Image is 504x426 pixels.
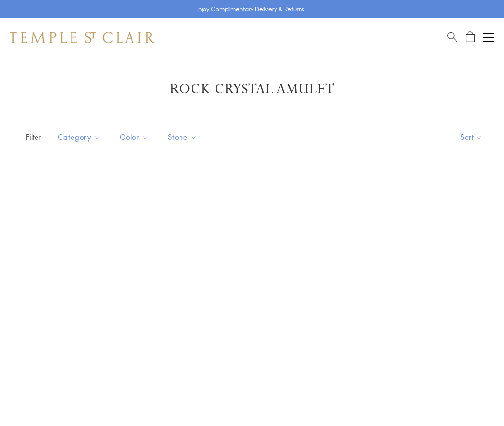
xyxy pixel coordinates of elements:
[447,31,457,43] a: Search
[439,122,504,152] button: Show sort by
[483,32,494,43] button: Open navigation
[24,81,480,98] h1: Rock Crystal Amulet
[161,126,204,148] button: Stone
[113,126,156,148] button: Color
[10,32,155,43] img: Temple St. Clair
[195,4,304,14] p: Enjoy Complimentary Delivery & Returns
[115,131,156,143] span: Color
[466,31,475,43] a: Open Shopping Bag
[50,126,108,148] button: Category
[53,131,108,143] span: Category
[163,131,204,143] span: Stone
